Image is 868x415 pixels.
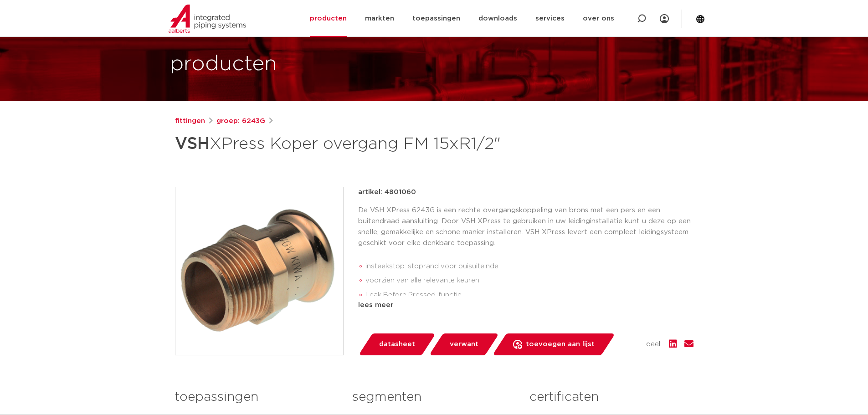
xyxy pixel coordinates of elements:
[352,388,516,406] h3: segmenten
[175,187,343,355] img: Product Image for VSH XPress Koper overgang FM 15xR1/2"
[175,136,210,152] strong: VSH
[450,337,478,352] span: verwant
[365,259,693,274] li: insteekstop: stoprand voor buisuiteinde
[175,116,205,127] a: fittingen
[365,273,693,288] li: voorzien van alle relevante keuren
[175,388,339,406] h3: toepassingen
[526,337,595,352] span: toevoegen aan lijst
[358,333,436,355] a: datasheet
[358,205,693,249] p: De VSH XPress 6243G is een rechte overgangskoppeling van brons met een pers en een buitendraad aa...
[429,333,499,355] a: verwant
[365,288,693,302] li: Leak Before Pressed-functie
[379,337,415,352] span: datasheet
[170,50,277,79] h1: producten
[646,339,662,350] span: deel:
[358,300,693,311] div: lees meer
[529,388,693,406] h3: certificaten
[358,187,416,198] p: artikel: 4801060
[216,116,265,127] a: groep: 6243G
[175,130,517,158] h1: XPress Koper overgang FM 15xR1/2"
